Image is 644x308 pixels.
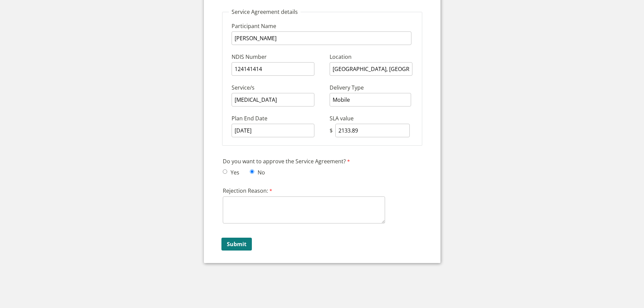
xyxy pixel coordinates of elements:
input: Service/s [232,93,314,106]
label: NDIS Number [232,53,323,62]
label: Do you want to approve the Service Agreement? [223,157,352,167]
input: Delivery Type [330,93,411,106]
label: Service/s [232,84,323,93]
label: No [256,169,265,176]
input: Plan End Date [232,124,314,137]
textarea: Rejection Reason: [223,196,385,223]
input: Participant Name [232,31,411,45]
input: Location [330,62,412,76]
label: Rejection Reason: [223,187,292,196]
label: Plan End Date [232,114,323,124]
label: SLA value [330,114,355,124]
input: NDIS Number [232,62,314,76]
input: SLA value [335,124,410,137]
label: Location [330,53,353,62]
div: $ [330,127,334,134]
label: Delivery Type [330,84,365,93]
label: Yes [229,169,239,176]
input: Submit [221,238,252,251]
label: Participant Name [232,22,323,31]
legend: Service Agreement details [229,8,301,16]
